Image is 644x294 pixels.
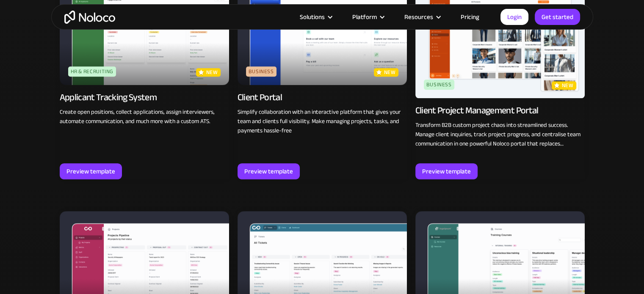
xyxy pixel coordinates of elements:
[394,11,450,22] div: Resources
[64,11,115,24] a: home
[424,80,454,90] div: Business
[562,81,574,90] p: new
[238,91,282,103] div: Client Portal
[244,166,293,177] div: Preview template
[60,107,229,126] p: Create open positions, collect applications, assign interviewers, automate communication, and muc...
[415,121,585,148] p: Transform B2B custom project chaos into streamlined success. Manage client inquiries, track proje...
[415,104,539,116] div: Client Project Management Portal
[289,11,342,22] div: Solutions
[300,11,325,22] div: Solutions
[68,66,116,77] div: HR & Recruiting
[404,11,433,22] div: Resources
[206,68,218,77] p: new
[535,9,580,25] a: Get started
[422,166,471,177] div: Preview template
[66,166,115,177] div: Preview template
[500,9,528,25] a: Login
[246,66,276,77] div: Business
[450,11,490,22] a: Pricing
[238,107,407,135] p: Simplify collaboration with an interactive platform that gives your team and clients full visibil...
[60,91,157,103] div: Applicant Tracking System
[342,11,394,22] div: Platform
[384,68,396,77] p: new
[352,11,377,22] div: Platform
